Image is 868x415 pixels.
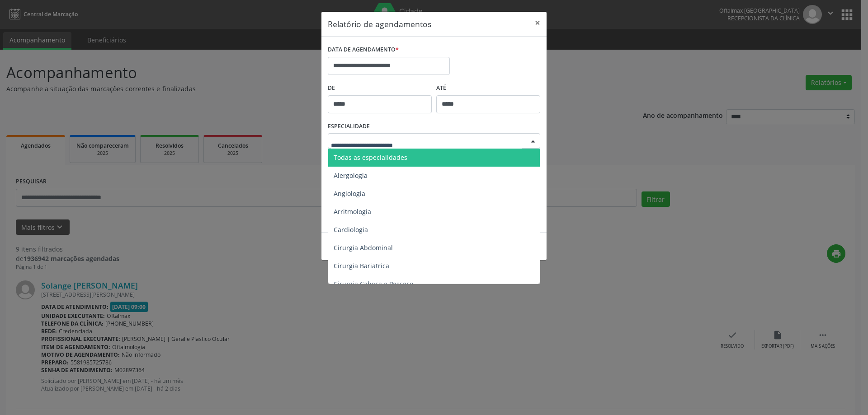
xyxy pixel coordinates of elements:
button: Close [528,12,547,34]
label: ATÉ [436,81,540,95]
span: Todas as especialidades [334,153,407,162]
span: Cirurgia Abdominal [334,243,393,252]
span: Alergologia [334,171,368,180]
label: ESPECIALIDADE [328,120,370,134]
label: DATA DE AGENDAMENTO [328,43,399,57]
span: Angiologia [334,189,365,198]
label: De [328,81,432,95]
span: Cardiologia [334,225,368,234]
span: Cirurgia Cabeça e Pescoço [334,280,413,288]
span: Cirurgia Bariatrica [334,261,389,270]
h5: Relatório de agendamentos [328,18,431,30]
span: Arritmologia [334,207,371,216]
